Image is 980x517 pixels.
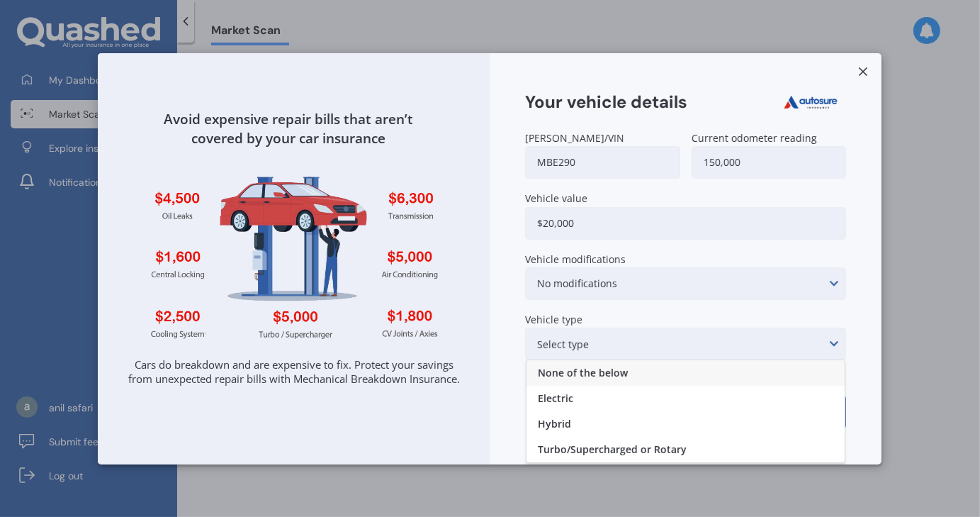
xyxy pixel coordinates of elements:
input: $20,000 [525,206,846,239]
span: Electric [538,394,573,404]
span: None of the below [538,368,628,378]
span: Hybrid [538,419,571,429]
span: Vehicle type [525,313,582,326]
img: Autosure [776,89,847,116]
input: ABC123 [525,146,680,179]
span: Current odometer reading [692,131,817,145]
div: Select type [537,336,589,352]
div: Avoid expensive repair bills that aren’t covered by your car insurance [126,82,461,148]
span: [PERSON_NAME]/VIN [525,131,624,145]
span: Turbo/Supercharged or Rotary [538,445,687,455]
span: Vehicle modifications [525,252,626,265]
h2: Your vehicle details [525,91,687,112]
span: Vehicle value [525,191,587,205]
input: 70,000 km [692,146,847,179]
div: Cars do breakdown and are expensive to fix. Protect your savings from unexpected repair bills wit... [126,339,461,431]
div: No modifications [537,275,617,291]
img: mbi_v4.webp [126,148,461,340]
